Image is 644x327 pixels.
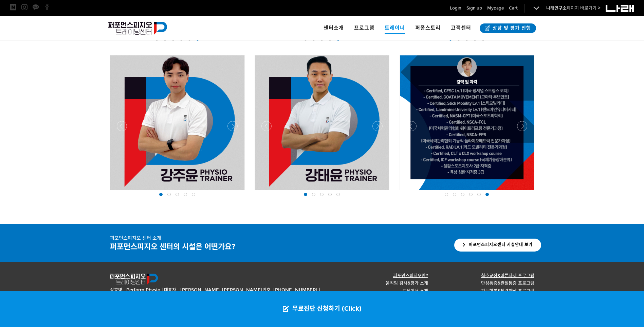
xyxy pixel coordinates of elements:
[481,273,534,278] a: 척추교정&바른자세 프로그램
[393,273,428,278] a: 퍼포먼스피지오란?
[415,25,441,31] span: 퍼폼스토리
[318,16,349,40] a: 센터소개
[354,25,374,31] span: 프로그램
[466,5,482,12] a: Sign up
[349,16,380,40] a: 프로그램
[110,286,322,301] p: 상호명 : Perform Physio | 대표자 : [PERSON_NAME] [PERSON_NAME]번호: [PHONE_NUMBER] | 이메일:[EMAIL_ADDRESS][...
[451,25,471,31] span: 고객센터
[480,23,536,33] a: 상담 및 평가 진행
[110,242,236,251] span: 퍼포먼스피지오 센터의 시설은 어떤가요?
[481,280,534,286] a: 만성통증&관절통증 프로그램
[454,239,541,251] a: 퍼포먼스피지오센터 시설안내 보기
[546,5,567,11] strong: 나래연구소
[385,22,405,34] span: 트레이너
[324,25,344,31] span: 센터소개
[546,5,601,11] a: 나래연구소페이지 바로가기 >
[276,291,368,327] a: 무료진단 신청하기 (Click)
[481,288,534,294] a: 기능회복&체력향상 프로그램
[491,25,531,32] span: 상담 및 평가 진행
[410,16,446,40] a: 퍼폼스토리
[380,16,410,40] a: 트레이너
[446,16,476,40] a: 고객센터
[110,236,161,241] a: 퍼포먼스피지오 센터 소개
[450,5,461,12] a: Login
[110,274,158,284] img: 퍼포먼스피지오 트레이닝센터 로고
[402,288,428,294] a: 트레이너 소개
[386,280,428,286] a: 움직임 검사&평가 소개
[110,235,161,241] u: 퍼포먼스피지오 센터 소개
[487,5,504,12] a: Mypage
[509,5,518,12] a: Cart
